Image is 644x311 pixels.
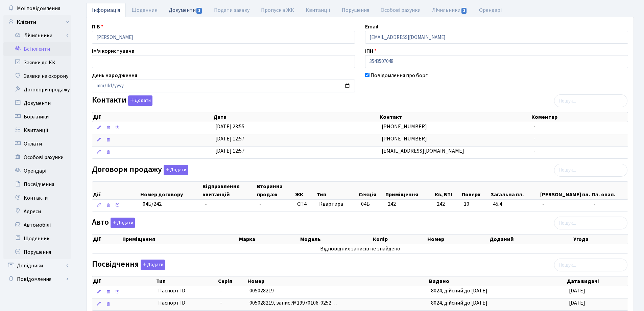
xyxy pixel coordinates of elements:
a: Подати заявку [208,3,255,17]
th: Модель [300,235,372,244]
th: Номер договору [140,182,202,199]
span: - [205,200,207,208]
a: Контакти [3,191,71,205]
th: Дії [92,112,213,122]
span: [DATE] 12:57 [215,147,244,155]
button: Договори продажу [164,165,188,175]
span: [DATE] [569,299,585,307]
a: Документи [163,3,208,17]
a: Орендарі [473,3,507,17]
a: Клієнти [3,15,71,29]
span: - [533,123,535,130]
a: Щоденник [3,232,71,245]
a: Квитанції [3,124,71,137]
th: Поверх [461,182,490,199]
label: Email [365,23,378,31]
th: Номер [247,276,428,286]
th: Приміщення [385,182,434,199]
span: - [533,147,535,155]
th: Дії [92,182,140,199]
span: 005028219, запис № 19970106-0252… [249,299,337,307]
span: 242 [437,200,458,208]
th: Вторинна продаж [256,182,294,199]
a: Щоденник [126,3,163,17]
label: Контакти [92,95,152,106]
a: Заявки до КК [3,56,71,69]
a: Порушення [3,245,71,259]
th: Доданий [489,235,573,244]
th: Секція [358,182,385,199]
th: Угода [573,235,628,244]
span: Паспорт ID [158,299,215,307]
th: Колір [372,235,427,244]
a: Інформація [86,3,126,17]
input: Пошук... [554,164,627,177]
span: - [220,287,222,294]
span: Мої повідомлення [17,5,60,12]
a: Оплати [3,137,71,151]
span: Паспорт ID [158,287,215,295]
span: 04Б [361,200,370,208]
a: Мої повідомлення [3,2,71,15]
span: СП4 [297,200,314,208]
a: Лічильники [8,29,71,42]
a: Заявки на охорону [3,69,71,83]
a: Додати [162,163,188,175]
span: - [259,200,261,208]
a: Особові рахунки [3,151,71,164]
th: Відправлення квитанцій [202,182,256,199]
a: Порушення [336,3,375,17]
a: Адреси [3,205,71,218]
span: - [533,135,535,142]
th: Приміщення [122,235,239,244]
a: Повідомлення [3,272,71,286]
a: Всі клієнти [3,42,71,56]
span: [EMAIL_ADDRESS][DOMAIN_NAME] [382,147,464,155]
th: Загальна пл. [490,182,540,199]
span: 005028219 [249,287,274,294]
th: Дії [92,235,122,244]
a: Пропуск в ЖК [255,3,300,17]
span: 45.4 [493,200,537,208]
th: Дата видачі [566,276,628,286]
span: [DATE] 23:55 [215,123,244,130]
label: Ім'я користувача [92,47,135,55]
button: Авто [111,218,135,228]
label: ПІБ [92,23,103,31]
label: День народження [92,71,137,80]
span: [DATE] [569,287,585,294]
a: Лічильники [426,3,473,17]
td: Відповідних записів не знайдено [92,244,628,253]
label: Повідомлення про борг [371,71,428,80]
span: 10 [464,200,487,208]
label: Посвідчення [92,260,165,270]
span: 3 [461,8,467,14]
a: Боржники [3,110,71,124]
span: - [542,200,588,208]
th: ЖК [294,182,316,199]
th: Коментар [531,112,628,122]
th: [PERSON_NAME] пл. [540,182,591,199]
a: Квитанції [300,3,336,17]
label: ІПН [365,47,377,55]
input: Пошук... [554,259,627,271]
a: Особові рахунки [375,3,426,17]
span: - [220,299,222,307]
th: Видано [428,276,566,286]
span: 8024, дійсний до [DATE] [431,287,487,294]
input: Пошук... [554,94,627,107]
span: Квартира [319,200,356,208]
th: Дата [213,112,379,122]
label: Договори продажу [92,165,188,175]
span: 04Б/242 [143,200,162,208]
th: Марка [238,235,300,244]
span: [PHONE_NUMBER] [382,123,427,130]
button: Контакти [128,95,152,106]
th: Дії [92,276,156,286]
label: Авто [92,218,135,228]
span: - [594,200,625,208]
th: Серія [217,276,247,286]
a: Посвідчення [3,178,71,191]
th: Контакт [379,112,531,122]
span: 1 [196,8,202,14]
